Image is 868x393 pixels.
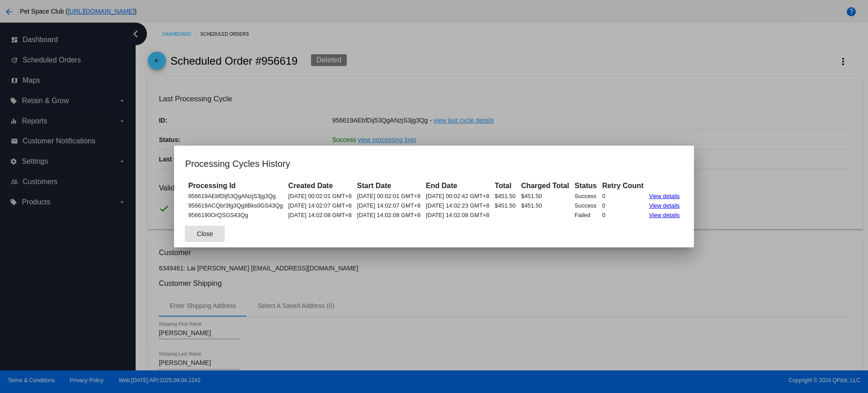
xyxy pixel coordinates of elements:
[186,181,285,191] th: Processing Id
[600,211,646,219] td: 0
[424,181,491,191] th: End Date
[286,181,354,191] th: Created Date
[185,226,225,242] button: Close dialog
[649,202,679,209] a: View details
[186,201,285,210] td: 956619ACQbr3fg3Qg8Bks0GS43Qg
[519,201,571,210] td: $451.50
[197,230,213,237] span: Close
[286,201,354,210] td: [DATE] 14:02:07 GMT+8
[355,192,423,200] td: [DATE] 00:02:01 GMT+8
[424,192,491,200] td: [DATE] 00:02:42 GMT+8
[286,192,354,200] td: [DATE] 00:02:01 GMT+8
[572,192,599,200] td: Success
[424,201,491,210] td: [DATE] 14:02:23 GMT+8
[519,192,571,200] td: $451.50
[186,192,285,200] td: 956619AEbfDij53QgANzjS3jg3Qg
[355,181,423,191] th: Start Date
[519,181,571,191] th: Charged Total
[600,192,646,200] td: 0
[424,211,491,219] td: [DATE] 14:02:08 GMT+8
[572,211,599,219] td: Failed
[355,211,423,219] td: [DATE] 14:02:08 GMT+8
[286,211,354,219] td: [DATE] 14:02:08 GMT+8
[649,212,679,218] a: View details
[492,201,518,210] td: $451.50
[355,201,423,210] td: [DATE] 14:02:07 GMT+8
[572,181,599,191] th: Status
[185,156,683,171] h1: Processing Cycles History
[492,181,518,191] th: Total
[649,193,679,199] a: View details
[600,181,646,191] th: Retry Count
[492,192,518,200] td: $451.50
[572,201,599,210] td: Success
[600,201,646,210] td: 0
[186,211,285,219] td: 9566190OrQSGS43Qg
